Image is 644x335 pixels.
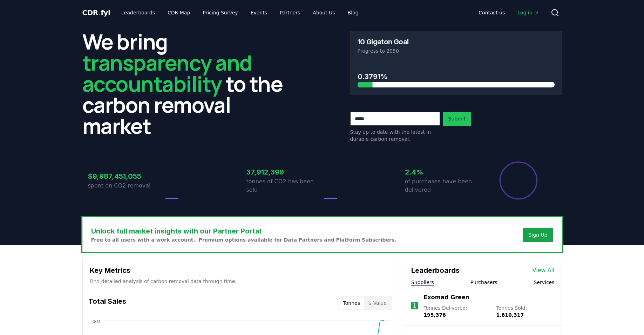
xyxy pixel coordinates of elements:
[339,297,364,309] button: Tonnes
[517,9,539,16] span: Log in
[423,312,446,318] span: 195,378
[116,6,161,19] a: Leaderboards
[534,279,554,286] button: Services
[523,228,553,242] button: Sign Up
[496,304,554,318] p: Tonnes Sold :
[88,171,164,182] h3: $9,987,451,055
[350,129,440,143] p: Stay up to date with the latest in durable carbon removal.
[405,167,481,177] h3: 2.4%
[470,279,497,286] button: Purchasers
[512,6,545,19] a: Log in
[364,297,391,309] button: $ Value
[91,319,100,324] tspan: 38M
[413,302,416,310] p: 1
[443,112,472,126] button: Submit
[197,6,243,19] a: Pricing Survey
[528,231,547,238] a: Sign Up
[91,236,396,243] p: Free to all users with a work account. Premium options available for Data Partners and Platform S...
[342,6,364,19] a: Blog
[411,279,434,286] button: Suppliers
[358,47,555,54] p: Progress to 2050
[307,6,340,19] a: About Us
[423,304,489,318] p: Tonnes Delivered :
[91,226,396,236] h3: Unlock full market insights with our Partner Portal
[246,167,322,177] h3: 37,912,399
[358,71,555,82] h3: 0.3791%
[411,265,460,276] h3: Leaderboards
[473,6,510,19] a: Contact us
[358,38,409,45] h3: 10 Gigaton Goal
[496,312,524,318] span: 1,810,317
[245,6,273,19] a: Events
[162,6,196,19] a: CDR Map
[405,177,481,194] p: of purchases have been delivered
[533,266,555,275] a: View All
[82,48,252,98] span: transparency and accountability
[88,182,164,190] p: spent on CO2 removal
[423,293,469,302] a: Exomad Green
[82,31,294,136] h2: We bring to the carbon removal market
[88,296,126,310] h3: Total Sales
[499,161,538,200] div: Percentage of sales delivered
[90,278,391,285] p: Find detailed analysis of carbon removal data through time.
[98,8,101,17] span: .
[82,8,110,18] a: CDR.fyi
[473,6,545,19] nav: Main
[246,177,322,194] p: tonnes of CO2 has been sold
[116,6,364,19] nav: Main
[274,6,306,19] a: Partners
[90,265,391,276] h3: Key Metrics
[82,8,110,17] span: CDR fyi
